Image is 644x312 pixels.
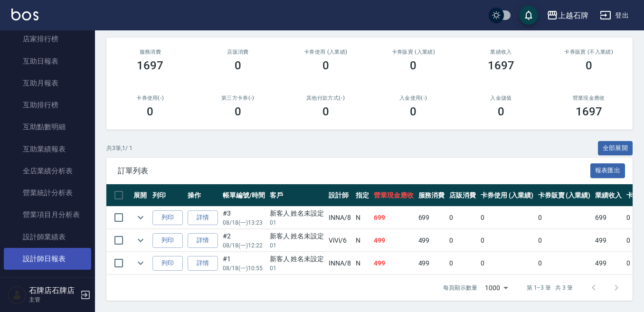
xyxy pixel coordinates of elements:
[478,229,536,252] td: 0
[106,144,133,152] p: 共 3 筆, 1 / 1
[223,264,265,273] p: 08/18 (一) 10:55
[267,184,327,207] th: 客戶
[4,28,91,50] a: 店家排行榜
[152,233,183,248] button: 列印
[381,95,446,101] h2: 入金使用(-)
[326,207,353,229] td: INNA /8
[118,49,183,55] h3: 服務消費
[188,210,218,225] a: 詳情
[188,233,218,248] a: 詳情
[371,229,416,252] td: 499
[4,160,91,182] a: 全店業績分析表
[223,241,265,250] p: 08/18 (一) 12:22
[131,184,150,207] th: 展開
[133,210,148,225] button: expand row
[410,105,417,118] h3: 0
[410,59,417,72] h3: 0
[381,49,446,55] h2: 卡券販賣 (入業績)
[488,59,514,72] h3: 1697
[556,95,621,101] h2: 營業現金應收
[593,252,624,274] td: 499
[481,275,511,301] div: 1000
[8,285,27,304] img: Person
[593,207,624,229] td: 699
[150,184,185,207] th: 列印
[576,105,602,118] h3: 1697
[590,163,625,178] button: 報表匯出
[29,286,77,295] h5: 石牌店石牌店
[498,105,504,118] h3: 0
[118,166,590,176] span: 訂單列表
[536,184,593,207] th: 卡券販賣 (入業績)
[133,256,148,270] button: expand row
[29,295,77,304] p: 主管
[4,138,91,160] a: 互助業績報表
[270,208,324,218] div: 新客人 姓名未設定
[536,252,593,274] td: 0
[478,252,536,274] td: 0
[293,95,358,101] h2: 其他付款方式(-)
[353,252,371,274] td: N
[4,204,91,226] a: 營業項目月分析表
[416,229,447,252] td: 499
[353,229,371,252] td: N
[416,184,447,207] th: 服務消費
[416,207,447,229] td: 699
[152,256,183,271] button: 列印
[4,50,91,72] a: 互助日報表
[443,284,477,292] p: 每頁顯示數量
[293,49,358,55] h2: 卡券使用 (入業績)
[206,95,271,101] h2: 第三方卡券(-)
[469,49,534,55] h2: 業績收入
[598,141,633,156] button: 全部展開
[556,49,621,55] h2: 卡券販賣 (不入業績)
[326,229,353,252] td: ViVi /6
[206,49,271,55] h2: 店販消費
[371,184,416,207] th: 營業現金應收
[4,270,91,292] a: 設計師業績分析表
[326,184,353,207] th: 設計師
[478,184,536,207] th: 卡券使用 (入業績)
[586,59,592,72] h3: 0
[223,218,265,227] p: 08/18 (一) 13:23
[322,105,329,118] h3: 0
[147,105,153,118] h3: 0
[536,229,593,252] td: 0
[4,94,91,116] a: 互助排行榜
[4,248,91,270] a: 設計師日報表
[558,9,588,21] div: 上越石牌
[543,6,592,25] button: 上越石牌
[353,184,371,207] th: 指定
[447,252,478,274] td: 0
[152,210,183,225] button: 列印
[326,252,353,274] td: INNA /8
[220,184,267,207] th: 帳單編號/時間
[188,256,218,271] a: 詳情
[235,105,241,118] h3: 0
[590,166,625,175] a: 報表匯出
[536,207,593,229] td: 0
[270,264,324,273] p: 01
[478,207,536,229] td: 0
[270,241,324,250] p: 01
[322,59,329,72] h3: 0
[353,207,371,229] td: N
[447,207,478,229] td: 0
[469,95,534,101] h2: 入金儲值
[447,184,478,207] th: 店販消費
[270,254,324,264] div: 新客人 姓名未設定
[4,226,91,248] a: 設計師業績表
[596,7,633,24] button: 登出
[118,95,183,101] h2: 卡券使用(-)
[220,207,267,229] td: #3
[137,59,163,72] h3: 1697
[270,231,324,241] div: 新客人 姓名未設定
[593,184,624,207] th: 業績收入
[4,72,91,94] a: 互助月報表
[133,233,148,247] button: expand row
[270,218,324,227] p: 01
[593,229,624,252] td: 499
[527,284,573,292] p: 第 1–3 筆 共 3 筆
[416,252,447,274] td: 499
[4,182,91,204] a: 營業統計分析表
